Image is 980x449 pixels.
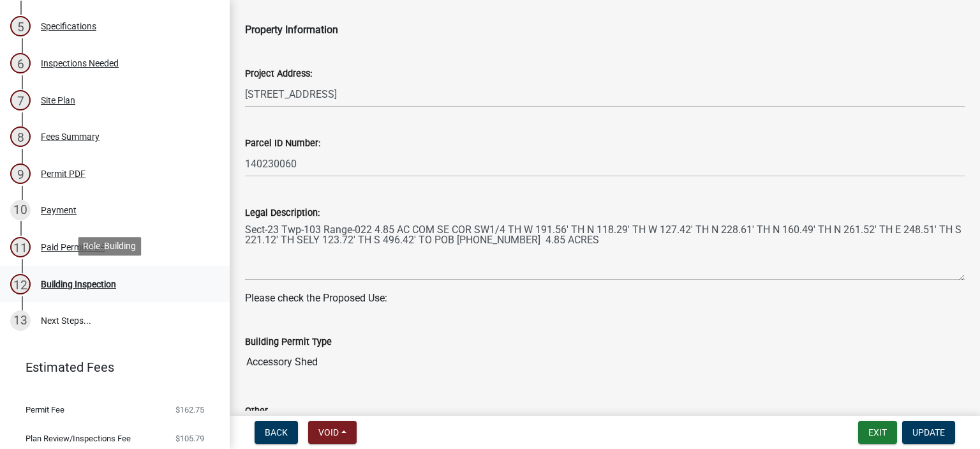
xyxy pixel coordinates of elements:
div: Permit PDF [41,169,85,178]
div: Role: Building [78,237,141,255]
span: Back [265,427,288,438]
span: Permit Fee [26,406,64,414]
div: 12 [10,274,31,294]
div: 9 [10,164,31,184]
div: 13 [10,310,31,331]
div: 6 [10,53,31,73]
div: Building Inspection [41,280,116,289]
label: Legal Description: [245,209,320,218]
button: Void [308,421,357,444]
span: Void [318,427,339,438]
span: Update [912,427,945,438]
div: Inspections Needed [41,59,119,68]
label: Other [245,407,268,416]
label: Parcel ID Number: [245,139,320,148]
div: 11 [10,237,31,257]
div: Specifications [41,22,96,31]
div: 8 [10,126,31,147]
button: Exit [858,421,897,444]
div: Please check the Proposed Use: [245,291,965,306]
a: Estimated Fees [10,354,209,380]
div: 7 [10,90,31,110]
div: Payment [41,206,77,215]
div: Paid Permit PDF [41,243,105,252]
div: 10 [10,200,31,220]
button: Back [255,421,298,444]
span: Plan Review/Inspections Fee [26,434,131,443]
label: Project Address: [245,70,312,79]
div: 5 [10,16,31,36]
button: Update [902,421,955,444]
div: Site Plan [41,96,75,105]
span: Property Information [245,24,338,36]
span: $105.79 [175,434,204,443]
div: Fees Summary [41,132,100,141]
span: $162.75 [175,406,204,414]
label: Building Permit Type [245,338,332,347]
